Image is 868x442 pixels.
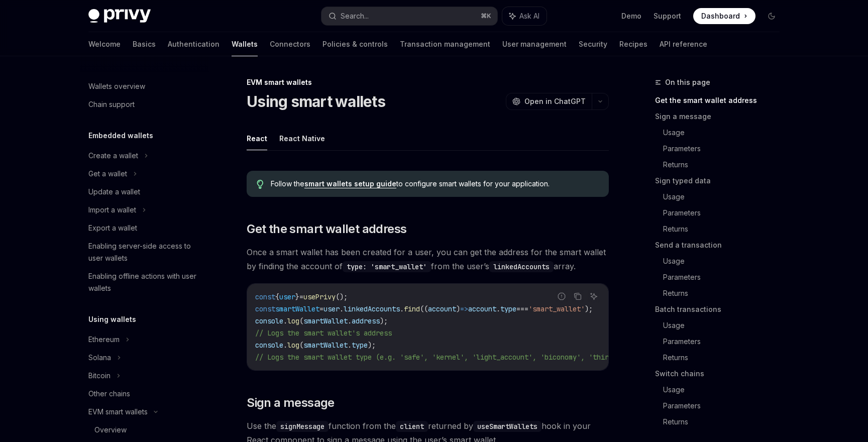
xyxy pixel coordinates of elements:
[428,304,456,313] span: account
[655,237,788,253] a: Send a transaction
[80,77,209,95] a: Wallets overview
[299,316,303,325] span: (
[655,173,788,189] a: Sign typed data
[299,292,303,301] span: =
[255,353,733,362] span: // Logs the smart wallet type (e.g. 'safe', 'kernel', 'light_account', 'biconomy', 'thirdweb', 'c...
[255,292,275,301] span: const
[663,269,788,285] a: Parameters
[88,98,135,111] div: Chain support
[619,32,647,56] a: Recipes
[88,270,203,294] div: Enabling offline actions with user wallets
[344,304,400,313] span: linkedAccounts
[255,328,392,338] span: // Logs the smart wallet's address
[663,141,788,157] a: Parameters
[287,341,299,350] span: log
[304,179,396,188] a: smart wallets setup guide
[665,76,710,88] span: On this page
[663,189,788,205] a: Usage
[322,32,388,56] a: Policies & controls
[663,398,788,414] a: Parameters
[400,304,404,313] span: .
[295,292,299,301] span: }
[663,285,788,301] a: Returns
[420,304,428,313] span: ((
[133,32,156,56] a: Basics
[247,127,267,150] button: React
[88,186,140,198] div: Update a wallet
[283,316,287,325] span: .
[587,290,600,303] button: Ask AI
[524,96,586,106] span: Open in ChatGPT
[255,316,283,325] span: console
[456,304,460,313] span: )
[80,237,209,267] a: Enabling server-side access to user wallets
[88,80,145,92] div: Wallets overview
[506,93,592,110] button: Open in ChatGPT
[299,341,303,350] span: (
[80,421,209,439] a: Overview
[88,352,111,364] div: Solana
[80,95,209,114] a: Chain support
[502,32,567,56] a: User management
[701,11,740,21] span: Dashboard
[336,292,348,301] span: ();
[275,304,319,313] span: smartWallet
[579,32,607,56] a: Security
[94,424,127,436] div: Overview
[352,316,380,325] span: address
[663,317,788,334] a: Usage
[247,221,406,237] span: Get the smart wallet address
[341,10,369,22] div: Search...
[693,8,755,24] a: Dashboard
[663,382,788,398] a: Usage
[404,304,420,313] span: find
[88,204,136,216] div: Import a wallet
[88,130,153,142] h5: Embedded wallets
[80,267,209,297] a: Enabling offline actions with user wallets
[88,313,136,325] h5: Using wallets
[764,8,780,24] button: Toggle dark mode
[247,92,385,111] h1: Using smart wallets
[247,77,609,87] div: EVM smart wallets
[496,304,500,313] span: .
[663,205,788,221] a: Parameters
[481,12,491,20] span: ⌘ K
[663,350,788,366] a: Returns
[88,32,121,56] a: Welcome
[283,341,287,350] span: .
[321,7,497,25] button: Search...⌘K
[80,385,209,403] a: Other chains
[571,290,584,303] button: Copy the contents from the code block
[270,32,310,56] a: Connectors
[380,316,388,325] span: );
[88,168,127,180] div: Get a wallet
[400,32,490,56] a: Transaction management
[660,32,707,56] a: API reference
[88,150,138,162] div: Create a wallet
[303,292,336,301] span: usePrivy
[468,304,496,313] span: account
[319,304,323,313] span: =
[80,219,209,237] a: Export a wallet
[528,304,585,313] span: 'smart_wallet'
[80,183,209,201] a: Update a wallet
[368,341,376,350] span: );
[621,11,641,21] a: Demo
[663,221,788,237] a: Returns
[247,395,335,411] span: Sign a message
[271,179,599,189] span: Follow the to configure smart wallets for your application.
[502,7,547,25] button: Ask AI
[655,301,788,317] a: Batch transactions
[460,304,468,313] span: =>
[489,261,554,272] code: linkedAccounts
[663,334,788,350] a: Parameters
[555,290,568,303] button: Report incorrect code
[585,304,593,313] span: );
[303,316,348,325] span: smartWallet
[255,341,283,350] span: console
[323,304,340,313] span: user
[654,11,681,21] a: Support
[663,253,788,269] a: Usage
[276,421,329,432] code: signMessage
[88,388,130,400] div: Other chains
